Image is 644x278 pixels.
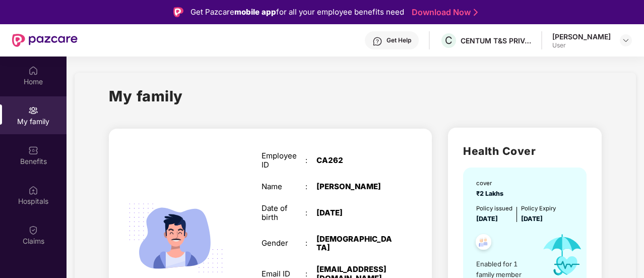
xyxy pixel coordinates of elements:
div: [PERSON_NAME] [552,32,611,41]
div: CENTUM T&S PRIVATE LIMITED [461,36,531,45]
div: Get Pazcare for all your employee benefits need [190,6,404,18]
img: Logo [173,7,183,17]
div: Gender [262,239,305,248]
img: Stroke [474,7,478,18]
h1: My family [109,85,183,107]
div: : [305,208,316,217]
img: svg+xml;base64,PHN2ZyBpZD0iQ2xhaW0iIHhtbG5zPSJodHRwOi8vd3d3LnczLm9yZy8yMDAwL3N2ZyIgd2lkdGg9IjIwIi... [28,225,38,235]
img: svg+xml;base64,PHN2ZyBpZD0iQmVuZWZpdHMiIHhtbG5zPSJodHRwOi8vd3d3LnczLm9yZy8yMDAwL3N2ZyIgd2lkdGg9Ij... [28,145,38,155]
a: Download Now [412,7,475,18]
img: svg+xml;base64,PHN2ZyBpZD0iSG9zcGl0YWxzIiB4bWxucz0iaHR0cDovL3d3dy53My5vcmcvMjAwMC9zdmciIHdpZHRoPS... [28,185,38,195]
div: Employee ID [262,151,305,170]
div: Policy issued [476,204,512,213]
img: svg+xml;base64,PHN2ZyB4bWxucz0iaHR0cDovL3d3dy53My5vcmcvMjAwMC9zdmciIHdpZHRoPSI0OC45NDMiIGhlaWdodD... [471,231,496,256]
img: svg+xml;base64,PHN2ZyBpZD0iSG9tZSIgeG1sbnM9Imh0dHA6Ly93d3cudzMub3JnLzIwMDAvc3ZnIiB3aWR0aD0iMjAiIG... [28,66,38,76]
div: : [305,156,316,165]
div: [DATE] [316,208,393,217]
div: Policy Expiry [521,204,556,213]
span: C [445,34,453,46]
strong: mobile app [234,7,276,17]
img: svg+xml;base64,PHN2ZyBpZD0iRHJvcGRvd24tMzJ4MzIiIHhtbG5zPSJodHRwOi8vd3d3LnczLm9yZy8yMDAwL3N2ZyIgd2... [622,36,630,44]
div: : [305,239,316,248]
h2: Health Cover [463,143,586,159]
div: Date of birth [262,204,305,222]
div: : [305,182,316,191]
div: [DEMOGRAPHIC_DATA] [316,235,393,253]
img: svg+xml;base64,PHN2ZyB3aWR0aD0iMjAiIGhlaWdodD0iMjAiIHZpZXdCb3g9IjAgMCAyMCAyMCIgZmlsbD0ibm9uZSIgeG... [28,105,38,116]
div: CA262 [316,156,393,165]
div: Get Help [387,36,411,44]
span: ₹2 Lakhs [476,190,506,197]
span: [DATE] [476,215,498,223]
div: User [552,41,611,49]
div: cover [476,179,506,188]
img: svg+xml;base64,PHN2ZyBpZD0iSGVscC0zMngzMiIgeG1sbnM9Imh0dHA6Ly93d3cudzMub3JnLzIwMDAvc3ZnIiB3aWR0aD... [372,36,382,46]
div: [PERSON_NAME] [316,182,393,191]
div: Name [262,182,305,191]
img: New Pazcare Logo [12,34,78,47]
span: [DATE] [521,215,543,223]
